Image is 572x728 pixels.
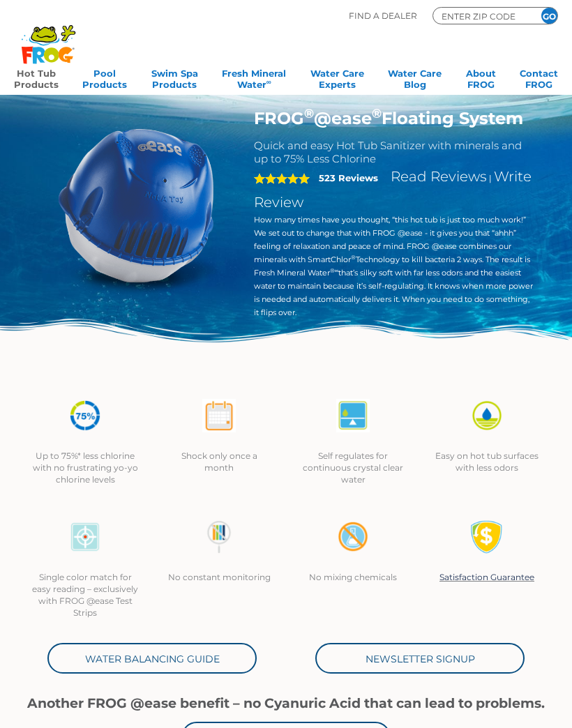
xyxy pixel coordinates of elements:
[541,8,557,24] input: GO
[434,450,540,473] p: Easy on hot tub surfaces with less odors
[470,520,504,554] img: Satisfaction Guarantee Icon
[391,168,487,185] a: Read Reviews
[202,520,236,554] img: no-constant-monitoring1
[319,172,378,183] strong: 523 Reviews
[222,63,286,91] a: Fresh MineralWater∞
[520,63,558,91] a: ContactFROG
[330,267,339,274] sup: ®∞
[39,108,233,302] img: hot-tub-product-atease-system.png
[489,173,492,183] span: |
[466,63,496,91] a: AboutFROG
[315,643,525,674] a: Newsletter Signup
[351,254,356,261] sup: ®
[349,7,417,24] p: Find A Dealer
[300,450,406,485] p: Self regulates for continuous crystal clear water
[310,63,364,91] a: Water CareExperts
[166,450,272,473] p: Shock only once a month
[32,571,138,619] p: Single color match for easy reading – exclusively with FROG @ease Test Strips
[304,106,314,121] sup: ®
[82,63,127,91] a: PoolProducts
[336,520,370,554] img: no-mixing1
[68,399,102,432] img: icon-atease-75percent-less
[388,63,442,91] a: Water CareBlog
[336,399,370,432] img: atease-icon-self-regulates
[202,399,236,432] img: atease-icon-shock-once
[151,63,198,91] a: Swim SpaProducts
[14,63,59,91] a: Hot TubProducts
[439,572,534,582] a: Satisfaction Guarantee
[266,78,271,86] sup: ∞
[18,696,554,711] h1: Another FROG @ease benefit – no Cyanuric Acid that can lead to problems.
[254,108,534,128] h1: FROG @ease Floating System
[32,450,138,485] p: Up to 75%* less chlorine with no frustrating yo-yo chlorine levels
[254,139,534,165] h2: Quick and easy Hot Tub Sanitizer with minerals and up to 75% Less Chlorine
[47,643,257,674] a: Water Balancing Guide
[14,7,83,64] img: Frog Products Logo
[254,213,534,319] p: How many times have you thought, “this hot tub is just too much work!” We set out to change that ...
[300,571,406,583] p: No mixing chemicals
[254,173,310,184] span: 5
[166,571,272,583] p: No constant monitoring
[372,106,382,121] sup: ®
[68,520,102,554] img: icon-atease-color-match
[470,399,504,432] img: icon-atease-easy-on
